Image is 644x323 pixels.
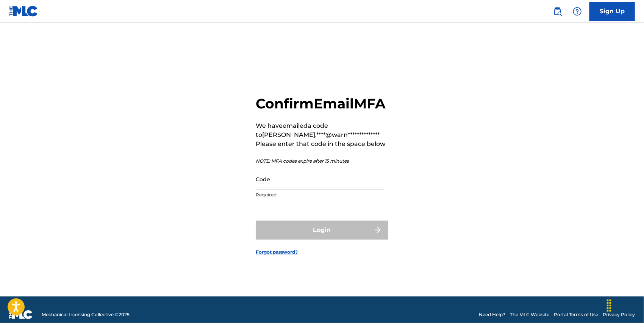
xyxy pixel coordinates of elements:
iframe: Chat Widget [606,287,644,323]
a: Portal Terms of Use [554,311,598,318]
p: NOTE: MFA codes expire after 15 minutes [256,158,388,165]
p: Please enter that code in the space below [256,140,388,149]
img: MLC Logo [9,6,38,17]
a: Sign Up [589,2,635,21]
img: search [553,7,562,16]
a: Forgot password? [256,249,298,256]
a: Public Search [550,4,565,19]
a: Privacy Policy [603,311,635,318]
a: The MLC Website [510,311,549,318]
div: Drag [603,294,615,317]
img: logo [9,310,33,319]
a: Need Help? [479,311,505,318]
span: Mechanical Licensing Collective © 2025 [42,311,130,318]
p: Required [256,191,384,198]
h2: Confirm Email MFA [256,95,388,112]
img: help [573,7,582,16]
div: Help [570,4,585,19]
